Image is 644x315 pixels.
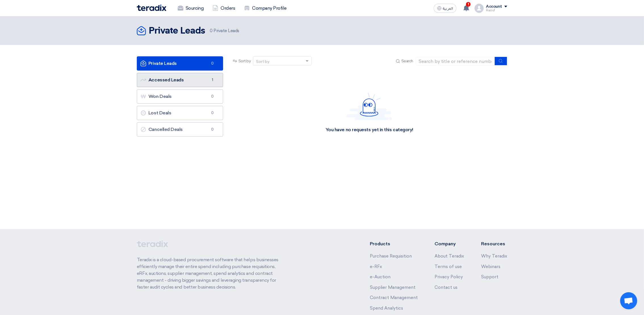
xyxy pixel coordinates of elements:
p: Teradix is a cloud-based procurement software that helps businesses efficiently manage their enti... [137,256,285,291]
a: Contact us [435,285,458,290]
span: 0 [210,28,213,33]
a: Purchase Requisition [370,254,412,259]
span: Sort by [238,58,251,64]
a: Support [481,274,498,279]
a: Company Profile [240,2,291,15]
span: 0 [209,61,216,66]
a: e-Auction [370,274,391,279]
a: Won Deals0 [137,89,223,104]
input: Search by title or reference number [416,57,495,65]
li: Products [370,240,418,247]
a: Supplier Management [370,285,416,290]
a: Why Teradix [481,254,507,259]
a: Sourcing [173,2,208,15]
img: Teradix logo [137,5,166,11]
h2: Private Leads [149,25,205,37]
a: About Teradix [435,254,464,259]
a: Accessed Leads1 [137,73,223,87]
a: Spend Analytics [370,306,403,311]
button: العربية [434,4,456,13]
a: Cancelled Deals0 [137,122,223,137]
div: You have no requests yet in this category! [326,127,413,133]
a: e-RFx [370,264,382,269]
div: Raouf [486,9,507,12]
a: Webinars [481,264,500,269]
div: Account [486,4,502,9]
span: 0 [209,127,216,132]
div: Sort by [256,59,269,65]
img: profile_test.png [475,4,484,13]
a: Lost Deals0 [137,106,223,120]
span: Search [401,58,413,64]
a: Open chat [620,292,637,309]
li: Resources [481,240,507,247]
span: 0 [209,110,216,116]
span: العربية [443,7,453,11]
a: Orders [208,2,240,15]
span: 0 [209,94,216,99]
li: Company [435,240,464,247]
span: 1 [466,2,471,7]
img: Hello [347,92,392,120]
a: Private Leads0 [137,56,223,71]
span: Private Leads [210,28,239,34]
a: Contract Management [370,295,418,300]
span: 1 [209,77,216,83]
a: Terms of use [435,264,462,269]
a: Privacy Policy [435,274,463,279]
